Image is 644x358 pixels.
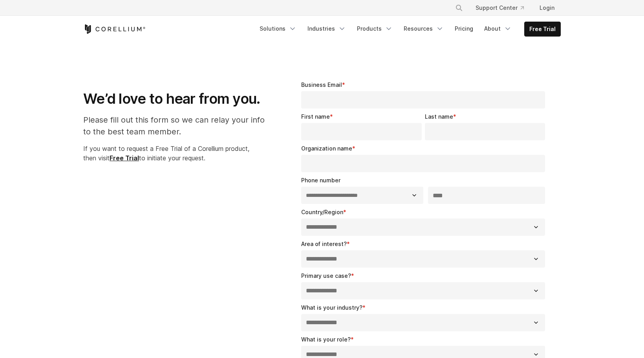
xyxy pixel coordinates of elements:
[352,22,397,36] a: Products
[301,113,330,120] span: First name
[452,1,466,15] button: Search
[533,1,561,15] a: Login
[301,272,351,279] span: Primary use case?
[525,22,560,36] a: Free Trial
[446,1,561,15] div: Navigation Menu
[110,154,139,162] a: Free Trial
[255,22,561,37] div: Navigation Menu
[303,22,351,36] a: Industries
[399,22,448,36] a: Resources
[255,22,301,36] a: Solutions
[469,1,530,15] a: Support Center
[301,177,340,184] span: Phone number
[301,145,352,152] span: Organization name
[301,81,342,88] span: Business Email
[479,22,516,36] a: About
[83,144,273,163] p: If you want to request a Free Trial of a Corellium product, then visit to initiate your request.
[301,304,362,311] span: What is your industry?
[83,90,273,108] h1: We’d love to hear from you.
[83,114,273,138] p: Please fill out this form so we can relay your info to the best team member.
[450,22,478,36] a: Pricing
[301,336,351,343] span: What is your role?
[425,113,453,120] span: Last name
[83,24,146,34] a: Corellium Home
[301,241,347,247] span: Area of interest?
[301,209,343,215] span: Country/Region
